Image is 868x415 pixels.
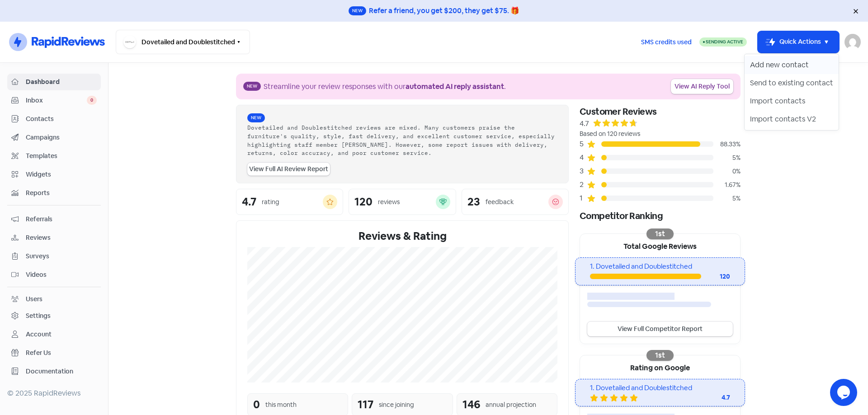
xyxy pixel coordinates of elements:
[247,123,557,157] div: Dovetailed and Doublestitched reviews are mixed. Many customers praise the furniture's quality, s...
[379,400,414,410] div: since joining
[264,81,506,92] div: Streamline your review responses with our .
[580,139,587,149] div: 5
[242,196,256,207] div: 4.7
[844,34,861,50] img: User
[580,234,740,257] div: Total Google Reviews
[713,140,741,149] div: 88.33%
[247,163,330,176] a: View Full AI Review Report
[26,330,52,339] div: Account
[7,129,101,146] a: Campaigns
[87,96,97,105] span: 0
[758,31,839,53] button: Quick Actions
[243,82,261,91] span: New
[580,355,740,379] div: Rating on Google
[7,363,101,380] a: Documentation
[694,393,730,402] div: 4.7
[646,228,674,239] div: 1st
[745,74,839,92] button: Send to existing contact
[7,148,101,164] a: Templates
[7,345,101,361] a: Refer Us
[26,133,97,142] span: Campaigns
[713,180,741,190] div: 1.67%
[580,118,589,129] div: 4.7
[7,92,101,109] a: Inbox 0
[7,229,101,246] a: Reviews
[633,37,699,46] a: SMS credits used
[26,77,97,87] span: Dashboard
[247,228,557,244] div: Reviews & Rating
[7,248,101,265] a: Surveys
[580,105,741,118] div: Customer Reviews
[745,110,839,128] button: Import contacts V2
[699,37,747,47] a: Sending Active
[713,167,741,176] div: 0%
[26,367,97,376] span: Documentation
[247,113,265,122] span: New
[713,153,741,163] div: 5%
[580,179,587,190] div: 2
[580,152,587,163] div: 4
[580,209,741,223] div: Competitor Ranking
[369,5,519,16] div: Refer a friend, you get $200, they get $75. 🎁
[706,39,743,45] span: Sending Active
[590,261,730,272] div: 1. Dovetailed and Doublestitched
[7,266,101,283] a: Videos
[7,308,101,324] a: Settings
[236,189,343,215] a: 4.7rating
[830,379,859,406] iframe: chat widget
[580,166,587,177] div: 3
[462,189,569,215] a: 23feedback
[406,82,504,91] b: automated AI reply assistant
[26,188,97,198] span: Reports
[641,37,692,47] span: SMS credits used
[253,396,260,413] div: 0
[671,79,733,94] a: View AI Reply Tool
[713,194,741,203] div: 5%
[26,96,87,105] span: Inbox
[262,197,279,207] div: rating
[26,252,97,261] span: Surveys
[26,294,42,304] div: Users
[116,30,250,54] button: Dovetailed and Doublestitched
[354,196,373,207] div: 120
[462,396,480,413] div: 146
[358,396,373,413] div: 117
[7,111,101,127] a: Contacts
[349,6,366,15] span: New
[745,92,839,110] button: Import contacts
[26,151,97,161] span: Templates
[580,193,587,204] div: 1
[265,400,297,410] div: this month
[7,291,101,308] a: Users
[745,56,839,74] button: Add new contact
[590,383,730,393] div: 1. Dovetailed and Doublestitched
[349,189,456,215] a: 120reviews
[486,197,514,207] div: feedback
[26,214,97,224] span: Referrals
[7,388,101,399] div: © 2025 RapidReviews
[26,114,97,124] span: Contacts
[580,129,741,139] div: Based on 120 reviews
[26,170,97,179] span: Widgets
[26,311,51,321] div: Settings
[486,400,536,410] div: annual projection
[7,211,101,228] a: Referrals
[7,185,101,201] a: Reports
[378,197,400,207] div: reviews
[646,350,674,361] div: 1st
[467,196,480,207] div: 23
[26,233,97,242] span: Reviews
[26,270,97,280] span: Videos
[587,322,733,336] a: View Full Competitor Report
[7,74,101,90] a: Dashboard
[701,272,730,281] div: 120
[26,348,97,358] span: Refer Us
[7,166,101,183] a: Widgets
[7,326,101,343] a: Account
